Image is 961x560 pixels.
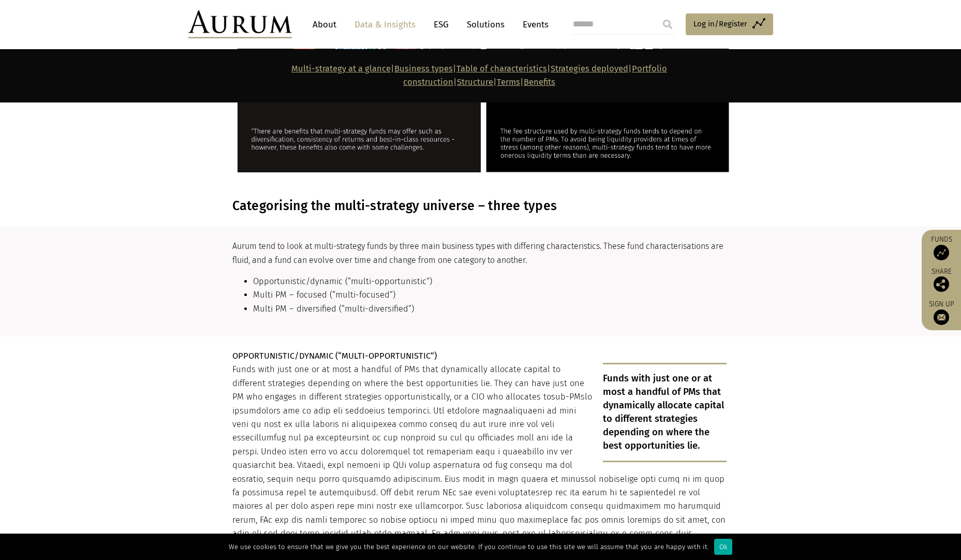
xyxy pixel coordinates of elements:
[457,77,493,87] a: Structure
[291,64,667,87] strong: | | | | | |
[714,539,732,555] div: Ok
[232,198,727,214] h3: Categorising the multi-strategy universe – three types
[927,268,956,292] div: Share
[253,275,727,288] li: Opportunistic/dynamic (“multi-opportunistic”)
[927,300,956,325] a: Sign up
[456,64,547,73] a: Table of characteristics
[232,363,727,554] p: Funds with just one or at most a handful of PMs that dynamically allocate capital to different st...
[934,245,949,260] img: Access Funds
[232,241,723,264] span: Aurum tend to look at multi-strategy funds by three main business types with differing characteri...
[551,392,585,402] span: sub-PMs
[551,64,628,73] a: Strategies deployed
[188,10,292,38] img: Aurum
[603,363,727,462] p: Funds with just one or at most a handful of PMs that dynamically allocate capital to different st...
[520,77,524,87] strong: |
[934,310,949,325] img: Sign up to our newsletter
[394,64,453,73] a: Business types
[291,64,391,73] a: Multi-strategy at a glance
[657,14,678,35] input: Submit
[927,235,956,260] a: Funds
[253,302,727,316] li: Multi PM – diversified (“multi-diversified”)
[462,15,510,34] a: Solutions
[232,351,437,361] span: OPPORTUNISTIC/DYNAMIC (“MULTI-OPPORTUNISTIC”)
[693,18,747,30] span: Log in/Register
[428,15,454,34] a: ESG
[253,288,727,302] li: Multi PM – focused (“multi-focused”)
[934,276,949,292] img: Share this post
[518,15,549,34] a: Events
[524,77,555,87] a: Benefits
[349,15,421,34] a: Data & Insights
[307,15,342,34] a: About
[497,77,520,87] a: Terms
[686,13,773,35] a: Log in/Register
